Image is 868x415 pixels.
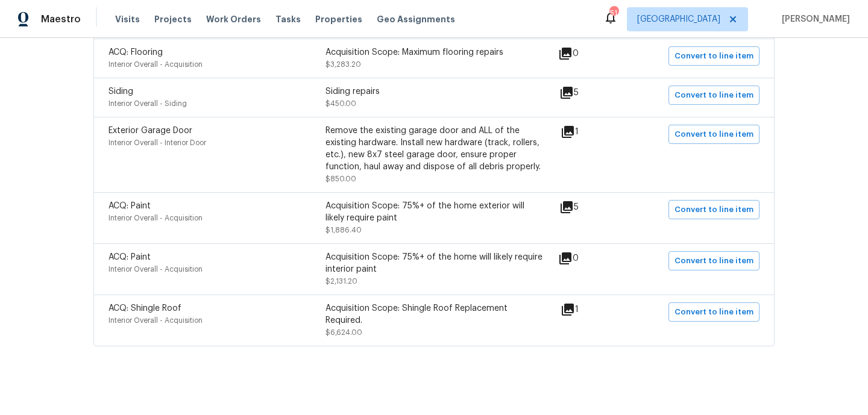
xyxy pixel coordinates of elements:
[325,125,542,173] div: Remove the existing garage door and ALL of the existing hardware. Install new hardware (track, ro...
[675,254,753,268] span: Convert to line item
[108,61,203,68] span: Interior Overall - Acquisition
[675,49,753,63] span: Convert to line item
[325,329,362,336] span: $6,624.00
[108,202,151,210] span: ACQ: Paint
[675,128,753,142] span: Convert to line item
[609,7,618,19] div: 51
[206,13,261,25] span: Work Orders
[561,302,617,317] div: 1
[559,86,617,100] div: 5
[41,13,81,25] span: Maestro
[108,304,181,313] span: ACQ: Shingle Roof
[275,15,301,23] span: Tasks
[325,251,542,275] div: Acquisition Scope: 75%+ of the home will likely require interior paint
[558,251,617,266] div: 0
[108,253,151,261] span: ACQ: Paint
[668,86,759,105] button: Convert to line item
[325,175,356,183] span: $850.00
[325,200,542,224] div: Acquisition Scope: 75%+ of the home exterior will likely require paint
[325,86,542,98] div: Siding repairs
[668,200,759,219] button: Convert to line item
[325,226,362,234] span: $1,886.40
[668,46,759,66] button: Convert to line item
[637,13,720,25] span: [GEOGRAPHIC_DATA]
[325,278,357,285] span: $2,131.20
[325,302,542,326] div: Acquisition Scope: Shingle Roof Replacement Required.
[675,305,753,319] span: Convert to line item
[668,302,759,322] button: Convert to line item
[668,125,759,144] button: Convert to line item
[108,266,203,273] span: Interior Overall - Acquisition
[108,214,203,222] span: Interior Overall - Acquisition
[108,317,203,324] span: Interior Overall - Acquisition
[777,13,850,25] span: [PERSON_NAME]
[377,13,455,25] span: Geo Assignments
[325,46,542,58] div: Acquisition Scope: Maximum flooring repairs
[675,89,753,102] span: Convert to line item
[154,13,192,25] span: Projects
[108,139,206,146] span: Interior Overall - Interior Door
[675,203,753,217] span: Convert to line item
[558,46,617,61] div: 0
[115,13,140,25] span: Visits
[315,13,362,25] span: Properties
[561,125,617,139] div: 1
[108,126,192,135] span: Exterior Garage Door
[108,100,187,107] span: Interior Overall - Siding
[108,48,163,57] span: ACQ: Flooring
[108,87,133,96] span: Siding
[559,200,617,214] div: 5
[325,61,361,68] span: $3,283.20
[325,100,356,107] span: $450.00
[668,251,759,270] button: Convert to line item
